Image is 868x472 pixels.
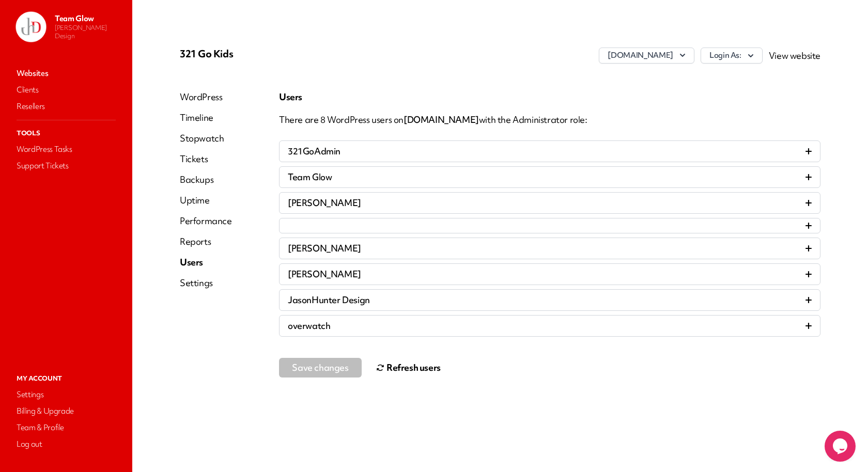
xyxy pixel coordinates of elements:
[14,437,118,451] a: Log out
[288,320,330,332] span: overwatch
[180,256,232,269] a: Users
[14,420,118,435] a: Team & Profile
[180,91,232,103] a: WordPress
[14,142,118,156] a: WordPress Tasks
[288,197,361,209] span: [PERSON_NAME]
[288,268,361,280] span: [PERSON_NAME]
[14,387,118,402] a: Settings
[180,153,232,165] a: Tickets
[769,50,820,61] a: View website
[14,83,118,97] a: Clients
[180,277,232,289] a: Settings
[376,357,441,378] button: Refresh users
[180,48,393,60] p: 321 Go Kids
[404,114,479,125] span: [DOMAIN_NAME]
[180,132,232,145] a: Stopwatch
[279,91,302,103] span: Users
[14,404,118,418] a: Billing & Upgrade
[288,294,370,306] span: JasonHunter Design
[180,215,232,227] a: Performance
[288,242,361,255] span: [PERSON_NAME]
[825,431,858,462] iframe: chat widget
[14,66,118,81] a: Websites
[279,114,820,126] div: There are 8 WordPress users on with the Administrator role:
[14,159,118,173] a: Support Tickets
[180,235,232,248] a: Reports
[701,48,763,64] button: Login As:
[292,363,348,373] span: Save changes
[288,171,332,183] span: Team Glow
[180,174,232,186] a: Backups
[55,13,124,24] p: Team Glow
[180,194,232,207] a: Uptime
[55,24,124,40] p: [PERSON_NAME] Design
[288,145,340,158] span: 321GoAdmin
[279,358,362,377] button: Save changes
[599,48,694,64] button: [DOMAIN_NAME]
[14,99,118,114] a: Resellers
[180,112,232,124] a: Timeline
[14,372,118,385] p: My Account
[14,127,118,140] p: Tools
